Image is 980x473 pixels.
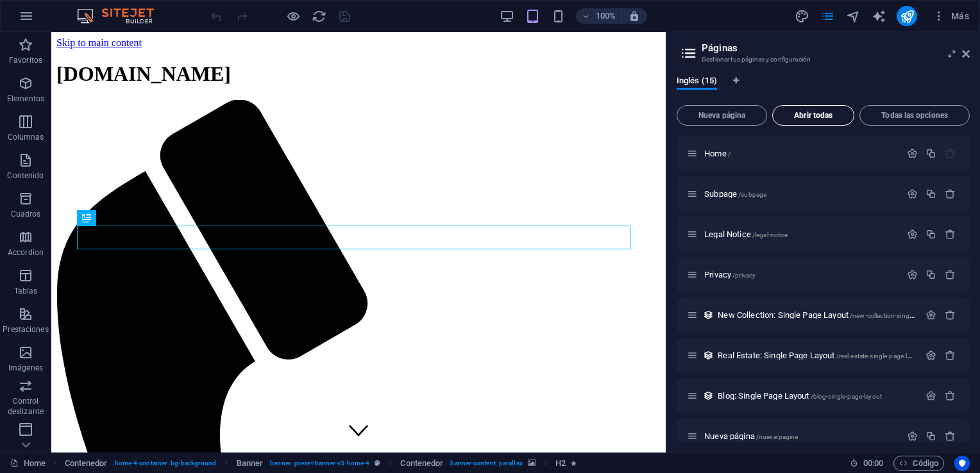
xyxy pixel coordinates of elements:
div: Home/ [700,149,900,158]
div: Configuración [907,188,918,199]
p: Elementos [7,94,44,104]
h6: 100% [595,8,616,24]
span: Más [933,10,969,22]
p: Favoritos [9,55,42,65]
span: Código [899,456,938,471]
div: Configuración [907,431,918,442]
button: design [794,8,809,24]
div: Este diseño se usa como una plantilla para todos los elementos (como por ejemplo un post de un bl... [703,350,714,361]
i: Páginas (Ctrl+Alt+S) [820,9,835,24]
h2: Páginas [702,42,970,54]
i: Volver a cargar página [312,9,326,24]
div: Duplicar [925,188,936,199]
span: Haz clic para abrir la página [704,189,766,199]
i: Diseño (Ctrl+Alt+Y) [795,9,809,24]
div: Configuración [907,229,918,240]
button: Usercentrics [954,456,970,471]
div: Blog: Single Page Layout/blog-single-page-layout [714,392,919,400]
div: Real Estate: Single Page Layout/real-estate-single-page-layout [714,351,919,360]
div: La página principal no puede eliminarse [945,148,956,159]
span: Haz clic para abrir la página [704,149,731,158]
nav: breadcrumb [65,456,577,471]
i: Publicar [900,9,915,24]
span: Haz clic para seleccionar y doble clic para editar [65,456,108,471]
h6: Tiempo de la sesión [850,456,884,471]
div: Configuración [907,269,918,280]
button: Código [893,456,944,471]
i: Este elemento contiene un fondo [528,460,536,467]
span: . home-4-container .bg-background [113,456,217,471]
div: Legal Notice/legal-notice [700,230,900,238]
div: Configuración [925,390,936,401]
span: / [728,151,731,158]
button: reload [311,8,326,24]
span: . banner .preset-banner-v3-home-4 [268,456,369,471]
span: /legal-notice [752,231,788,238]
div: Duplicar [925,269,936,280]
div: Eliminar [945,229,956,240]
p: Imágenes [8,363,43,373]
div: Este diseño se usa como una plantilla para todos los elementos (como por ejemplo un post de un bl... [703,390,714,401]
span: /new-collection-single-page-layout [850,312,950,319]
span: Haz clic para abrir la página [704,431,798,441]
span: /subpage [738,191,766,198]
span: Haz clic para abrir la página [704,229,788,239]
div: Eliminar [945,269,956,280]
h3: Gestionar tus páginas y configuración [702,54,944,65]
button: Todas las opciones [859,105,970,126]
div: Eliminar [945,188,956,199]
div: Pestañas de idiomas [677,76,970,100]
button: Haz clic para salir del modo de previsualización y seguir editando [285,8,301,24]
div: Eliminar [945,390,956,401]
i: Al redimensionar, ajustar el nivel de zoom automáticamente para ajustarse al dispositivo elegido. [629,10,640,22]
div: Duplicar [925,431,936,442]
div: Configuración [925,310,936,320]
div: Privacy/privacy [700,270,900,279]
div: Duplicar [925,148,936,159]
span: /real-estate-single-page-layout [836,353,924,360]
span: Nueva página [682,112,761,119]
div: Subpage/subpage [700,190,900,198]
p: Accordion [8,247,44,258]
p: Columnas [8,132,44,142]
div: Eliminar [945,310,956,320]
i: El elemento contiene una animación [571,460,577,467]
i: Este elemento es un preajuste personalizable [375,460,380,467]
button: navigator [845,8,861,24]
div: Configuración [907,148,918,159]
button: text_generator [871,8,886,24]
span: Haz clic para seleccionar y doble clic para editar [237,456,264,471]
button: Más [927,6,974,26]
div: Eliminar [945,350,956,361]
button: publish [897,6,917,26]
span: : [872,458,874,468]
div: Nueva página/nueva-pagina [700,432,900,440]
div: Duplicar [925,229,936,240]
span: Haz clic para abrir la página [704,270,756,279]
span: Haz clic para seleccionar y doble clic para editar [400,456,443,471]
div: Este diseño se usa como una plantilla para todos los elementos (como por ejemplo un post de un bl... [703,310,714,320]
button: 100% [576,8,621,24]
p: Contenido [7,170,44,181]
span: /privacy [732,272,756,279]
div: Eliminar [945,431,956,442]
a: Haz clic para cancelar la selección y doble clic para abrir páginas [10,456,46,471]
span: Haz clic para abrir la página [718,310,950,320]
span: /blog-single-page-layout [811,393,882,400]
span: . banner-content .parallax [448,456,522,471]
span: Haz clic para abrir la página [718,351,924,360]
p: Cuadros [11,209,41,219]
div: New Collection: Single Page Layout/new-collection-single-page-layout [714,311,919,319]
span: 00 00 [863,456,883,471]
div: Configuración [925,350,936,361]
button: pages [820,8,835,24]
p: Tablas [14,286,38,296]
span: Abrir todas [778,112,849,119]
span: Inglés (15) [677,73,717,91]
button: Nueva página [677,105,767,126]
button: Abrir todas [772,105,854,126]
span: /nueva-pagina [756,433,798,440]
a: Skip to main content [5,5,90,16]
span: Todas las opciones [865,112,964,119]
span: Haz clic para seleccionar y doble clic para editar [555,456,566,471]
